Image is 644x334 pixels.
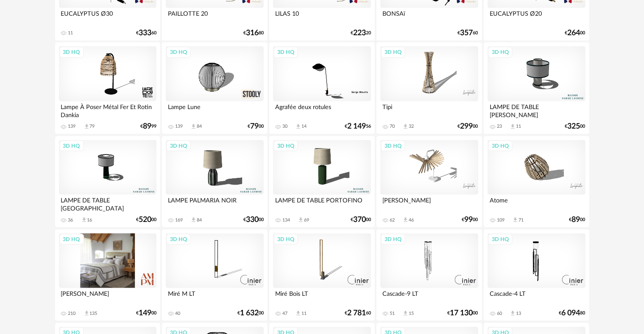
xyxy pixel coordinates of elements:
div: 15 [409,311,414,317]
div: € 00 [136,217,156,223]
a: 3D HQ Lampe Lune 139 Download icon 84 €7900 [162,42,267,134]
div: 134 [282,217,290,223]
div: 46 [409,217,414,223]
div: 16 [87,217,92,223]
span: Download icon [81,217,87,223]
div: LAMPE DE TABLE PORTOFINO [273,195,371,212]
span: 89 [572,217,580,223]
a: 3D HQ Miré Bois LT 47 Download icon 11 €2 78160 [269,230,374,321]
span: 99 [465,217,473,223]
span: 2 149 [347,123,366,129]
div: € 00 [448,310,478,316]
div: 210 [68,311,76,317]
div: € 00 [136,310,156,316]
div: 14 [301,123,307,129]
div: 3D HQ [166,47,191,58]
div: 32 [409,123,414,129]
span: Download icon [510,123,516,130]
span: Download icon [402,123,409,130]
a: 3D HQ Lampe À Poser Métal Fer Et Rotin Dankia 139 Download icon 79 €8999 [55,42,160,134]
div: EUCALYPTUS Ø20 [488,8,585,25]
div: 30 [282,123,287,129]
span: 299 [460,123,473,129]
div: Lampe Lune [166,101,263,118]
div: 62 [390,217,395,223]
div: 60 [497,311,502,317]
div: 3D HQ [59,234,84,245]
div: LAMPE DE TABLE [PERSON_NAME] [488,101,585,118]
div: Lampe À Poser Métal Fer Et Rotin Dankia [59,101,156,118]
span: 6 094 [562,310,580,316]
div: € 00 [351,217,371,223]
div: 11 [301,311,307,317]
div: LAMPE DE TABLE [GEOGRAPHIC_DATA] [59,195,156,212]
span: 370 [353,217,366,223]
div: BONSAï [380,8,478,25]
a: 3D HQ [PERSON_NAME] 210 Download icon 135 €14900 [55,230,160,321]
div: € 00 [248,123,264,129]
div: PAILLOTTE 20 [166,8,263,25]
div: € 00 [565,30,585,36]
span: 333 [139,30,151,36]
span: Download icon [295,123,301,130]
span: 17 130 [450,310,473,316]
div: 3D HQ [166,140,191,152]
div: 3D HQ [166,234,191,245]
div: [PERSON_NAME] [380,195,478,212]
span: Download icon [190,123,197,130]
div: [PERSON_NAME] [59,288,156,305]
div: LAMPE PALMARIA NOIR [166,195,263,212]
a: 3D HQ Miré M LT 40 €1 63200 [162,230,267,321]
div: Agrafée deux rotules [273,101,371,118]
div: 3D HQ [59,140,84,152]
div: € 60 [345,310,371,316]
a: 3D HQ [PERSON_NAME] 62 Download icon 46 €9900 [376,136,482,228]
a: 3D HQ LAMPE DE TABLE PORTOFINO 134 Download icon 69 €37000 [269,136,374,228]
div: 84 [197,123,202,129]
div: 3D HQ [273,140,298,152]
div: 69 [304,217,309,223]
a: 3D HQ LAMPE DE TABLE [GEOGRAPHIC_DATA] 36 Download icon 16 €52000 [55,136,160,228]
div: 3D HQ [59,47,84,58]
span: 330 [246,217,259,223]
div: 3D HQ [381,140,405,152]
div: 3D HQ [488,234,513,245]
div: 139 [68,123,76,129]
div: € 00 [565,123,585,129]
div: € 80 [243,30,264,36]
a: 3D HQ Agrafée deux rotules 30 Download icon 14 €2 14956 [269,42,374,134]
div: 70 [390,123,395,129]
span: Download icon [512,217,519,223]
div: 139 [175,123,183,129]
div: 79 [90,123,95,129]
div: 3D HQ [273,47,298,58]
div: 169 [175,217,183,223]
div: Miré Bois LT [273,288,371,305]
div: 109 [497,217,505,223]
span: 79 [250,123,259,129]
div: 135 [90,311,98,317]
span: 89 [143,123,151,129]
div: 23 [497,123,502,129]
div: € 00 [237,310,264,316]
span: Download icon [298,217,304,223]
div: Miré M LT [166,288,263,305]
div: 51 [390,311,395,317]
span: 2 781 [347,310,366,316]
div: € 60 [458,30,478,36]
span: 325 [568,123,580,129]
div: Cascade-9 LT [380,288,478,305]
span: 520 [139,217,151,223]
div: Atome [488,195,585,212]
div: 40 [175,311,180,317]
div: € 56 [345,123,371,129]
a: 3D HQ Cascade-4 LT 60 Download icon 13 €6 09480 [484,230,589,321]
div: 84 [197,217,202,223]
div: € 00 [569,217,585,223]
div: € 99 [140,123,156,129]
div: EUCALYPTUS Ø30 [59,8,156,25]
div: 3D HQ [381,47,405,58]
span: Download icon [402,310,409,317]
a: 3D HQ Atome 109 Download icon 71 €8900 [484,136,589,228]
div: 36 [68,217,73,223]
